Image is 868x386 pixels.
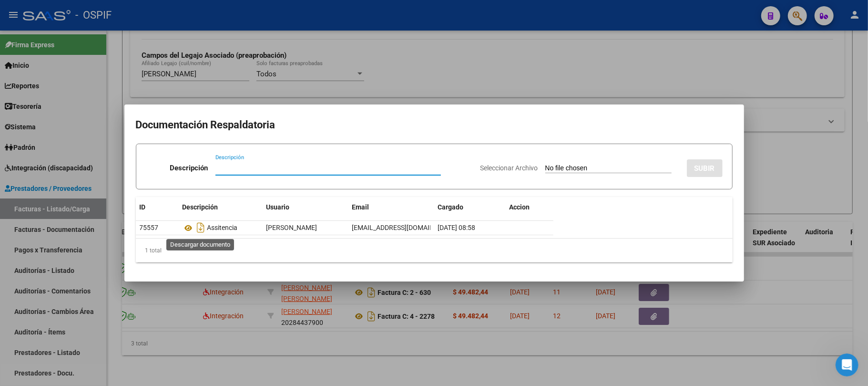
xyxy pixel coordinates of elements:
iframe: Intercom live chat [836,354,858,376]
i: Descargar documento [195,220,207,235]
div: 1 total [136,239,733,262]
span: ID [140,203,146,211]
span: Accion [510,203,530,211]
span: [PERSON_NAME] [266,224,317,231]
span: Usuario [266,203,290,211]
span: SUBIR [694,164,715,173]
span: Cargado [438,203,464,211]
span: [EMAIL_ADDRESS][DOMAIN_NAME] [352,224,458,231]
datatable-header-cell: Email [348,197,434,218]
button: SUBIR [687,159,723,177]
h2: Documentación Respaldatoria [136,116,733,134]
span: Descripción [183,203,218,211]
datatable-header-cell: ID [136,197,179,218]
span: Email [352,203,369,211]
span: [DATE] 08:58 [438,224,476,231]
p: Descripción [170,163,208,174]
datatable-header-cell: Accion [506,197,553,218]
span: 75557 [140,224,159,231]
div: Assitencia [183,220,259,235]
datatable-header-cell: Descripción [179,197,263,218]
datatable-header-cell: Cargado [434,197,506,218]
datatable-header-cell: Usuario [263,197,348,218]
span: Seleccionar Archivo [480,164,538,172]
